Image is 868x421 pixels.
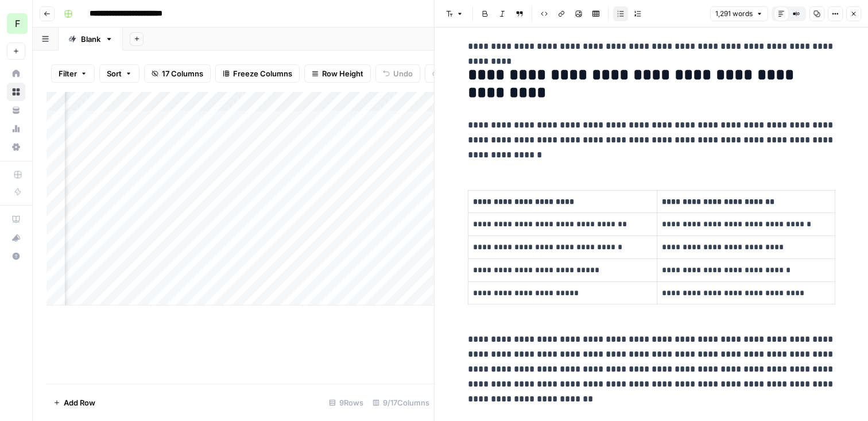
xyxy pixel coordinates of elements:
[7,101,25,119] a: Your Data
[7,64,25,83] a: Home
[393,68,413,79] span: Undo
[710,6,768,21] button: 1,291 words
[7,9,25,38] button: Workspace: Frontcourt
[304,64,371,83] button: Row Height
[64,397,95,408] span: Add Row
[46,393,102,412] button: Add Row
[99,64,139,83] button: Sort
[144,64,211,83] button: 17 Columns
[322,68,363,79] span: Row Height
[368,393,434,412] div: 9/17 Columns
[7,229,25,246] div: What's new?
[7,210,25,229] a: AirOps Academy
[233,68,292,79] span: Freeze Columns
[7,138,25,156] a: Settings
[375,64,420,83] button: Undo
[15,17,20,30] span: F
[59,28,123,51] a: Blank
[7,83,25,101] a: Browse
[51,64,95,83] button: Filter
[81,33,100,45] div: Blank
[324,393,368,412] div: 9 Rows
[162,68,203,79] span: 17 Columns
[107,68,122,79] span: Sort
[59,68,77,79] span: Filter
[7,119,25,138] a: Usage
[7,247,25,265] button: Help + Support
[215,64,300,83] button: Freeze Columns
[7,229,25,247] button: What's new?
[715,9,753,19] span: 1,291 words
